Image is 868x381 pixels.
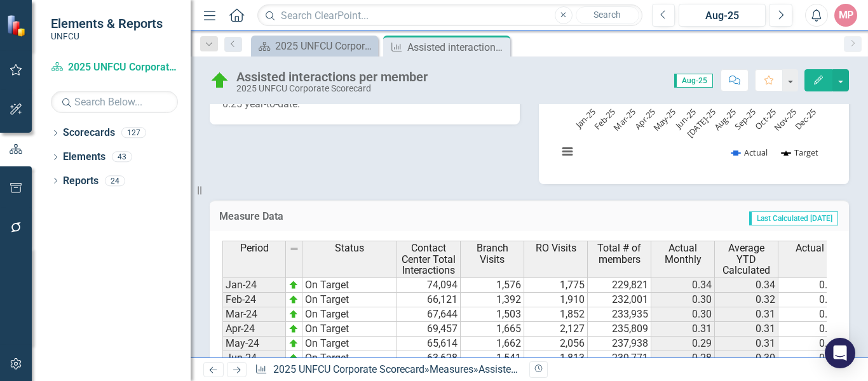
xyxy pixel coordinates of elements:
[461,293,524,307] td: 1,392
[461,307,524,322] td: 1,503
[672,106,698,131] text: Jun-25
[51,16,163,31] span: Elements & Reports
[302,307,397,322] td: On Target
[782,147,819,158] button: Show Target
[778,277,842,293] td: 0.34
[219,211,477,222] h3: Measure Data
[254,38,375,54] a: 2025 UNFCU Corporate Balanced Scorecard
[222,337,286,351] td: May-24
[463,243,521,265] span: Branch Visits
[731,147,768,158] button: Show Actual
[778,307,842,322] td: 0.31
[632,106,658,131] text: Apr-25
[778,293,842,307] td: 0.32
[288,309,299,319] img: zOikAAAAAElFTkSuQmCC
[524,293,588,307] td: 1,910
[588,307,651,322] td: 233,935
[478,363,628,375] div: Assisted interactions per member
[611,106,637,133] text: Mar-25
[6,15,29,37] img: ClearPoint Strategy
[732,106,758,132] text: Sep-25
[302,322,397,337] td: On Target
[559,143,576,161] button: View chart menu, Chart
[524,277,588,293] td: 1,775
[288,338,299,349] img: zOikAAAAAElFTkSuQmCC
[461,337,524,351] td: 1,662
[651,322,715,337] td: 0.31
[651,307,715,322] td: 0.30
[400,243,458,276] span: Contact Center Total Interactions
[257,4,642,27] input: Search ClearPoint...
[792,106,818,132] text: Dec-25
[715,307,778,322] td: 0.31
[335,243,364,254] span: Status
[592,106,618,132] text: Feb-25
[222,322,286,337] td: Apr-24
[461,277,524,293] td: 1,576
[51,60,178,75] a: 2025 UNFCU Corporate Scorecard
[210,70,230,91] img: On Target
[715,337,778,351] td: 0.31
[289,244,299,254] img: 8DAGhfEEPCf229AAAAAElFTkSuQmCC
[749,211,838,225] span: Last Calculated [DATE]
[63,150,105,164] a: Elements
[63,126,115,140] a: Scorecards
[588,337,651,351] td: 237,938
[430,363,473,375] a: Measures
[651,293,715,307] td: 0.30
[288,280,299,290] img: zOikAAAAAElFTkSuQmCC
[712,106,738,133] text: Aug-25
[679,4,766,27] button: Aug-25
[752,106,778,131] text: Oct-25
[715,277,778,293] td: 0.34
[778,351,842,366] td: 0.30
[302,293,397,307] td: On Target
[796,243,824,254] span: Actual
[255,363,520,377] div: » »
[715,351,778,366] td: 0.30
[302,337,397,351] td: On Target
[461,322,524,337] td: 1,665
[651,106,678,133] text: May-25
[236,70,428,84] div: Assisted interactions per member
[588,293,651,307] td: 232,001
[121,128,146,138] div: 127
[461,351,524,366] td: 1,541
[112,152,132,163] div: 43
[222,307,286,322] td: Mar-24
[651,277,715,293] td: 0.34
[397,351,461,366] td: 63,628
[524,322,588,337] td: 2,127
[288,295,299,305] img: zOikAAAAAElFTkSuQmCC
[717,243,775,276] span: Average YTD Calculated
[288,353,299,363] img: zOikAAAAAElFTkSuQmCC
[651,337,715,351] td: 0.29
[536,243,576,254] span: RO Visits
[778,337,842,351] td: 0.31
[222,293,286,307] td: Feb-24
[397,293,461,307] td: 66,121
[588,277,651,293] td: 229,821
[683,8,761,23] div: Aug-25
[573,106,598,131] text: Jan-25
[397,337,461,351] td: 65,614
[684,106,718,140] text: [DATE]-25
[825,338,855,368] div: Open Intercom Messenger
[222,351,286,366] td: Jun-24
[51,91,178,113] input: Search Below...
[576,6,639,24] button: Search
[288,324,299,334] img: zOikAAAAAElFTkSuQmCC
[236,84,428,93] div: 2025 UNFCU Corporate Scorecard
[397,277,461,293] td: 74,094
[222,277,286,293] td: Jan-24
[51,31,163,41] small: UNFCU
[834,4,857,27] button: MP
[590,243,648,265] span: Total # of members
[397,307,461,322] td: 67,644
[302,277,397,293] td: On Target
[778,322,842,337] td: 0.31
[715,322,778,337] td: 0.31
[397,322,461,337] td: 69,457
[105,175,125,186] div: 24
